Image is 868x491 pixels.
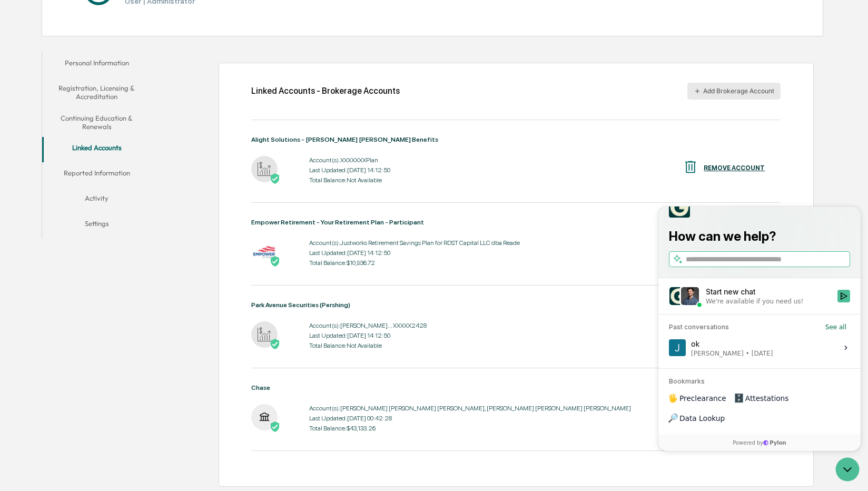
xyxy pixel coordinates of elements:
div: Account(s): Justworks Retirement Savings Plan for RDST Capital LLC dba Reade [309,239,520,247]
button: Add Brokerage Account [687,83,781,100]
img: Active [270,421,280,432]
span: [PERSON_NAME] [33,143,85,151]
img: REMOVE ACCOUNT [683,159,698,175]
button: See all [163,114,192,127]
span: Pylon [105,232,127,240]
button: Continuing Education & Renewals [42,107,151,138]
a: 🖐️Preclearance [6,182,72,201]
div: Last Updated: [DATE] 14:12:50 [309,332,427,339]
div: Park Avenue Securities (Pershing) [251,301,781,309]
div: Alight Solutions - [PERSON_NAME] [PERSON_NAME] Benefits [251,136,781,143]
div: Last Updated: [DATE] 00:42:28 [309,415,631,422]
div: Start new chat [47,80,173,91]
button: Personal Information [42,52,151,77]
span: Attestations [87,186,131,197]
div: secondary tabs example [42,52,151,238]
img: Park Avenue Securities (Pershing) - Active [251,321,278,348]
img: Active [270,339,280,349]
img: Chase - Active [251,404,278,430]
div: Last Updated: [DATE] 14:12:50 [309,249,520,257]
iframe: Customer support window [658,207,861,451]
img: 1746055101610-c473b297-6a78-478c-a979-82029cc54cd1 [11,80,29,99]
span: Data Lookup [21,207,66,217]
span: Preclearance [21,186,68,197]
div: Total Balance: $43,133.26 [309,425,631,432]
button: Activity [42,188,151,213]
img: James Hernandez [11,133,27,150]
div: Linked Accounts - Brokerage Accounts [251,86,400,96]
span: [DATE] [93,143,115,151]
button: Start new chat [179,83,192,96]
img: 4531339965365_218c74b014194aa58b9b_72.jpg [22,80,41,99]
button: Linked Accounts [42,137,151,162]
div: Chase [251,384,781,391]
img: Active [270,173,280,184]
button: Reported Information [42,162,151,188]
a: 🗄️Attestations [72,182,135,201]
span: • [87,143,91,151]
img: Active [270,256,280,267]
div: Account(s): [PERSON_NAME] [PERSON_NAME] [PERSON_NAME], [PERSON_NAME] [PERSON_NAME] [PERSON_NAME] [309,405,631,412]
div: REMOVE ACCOUNT [704,164,765,172]
div: Past conversations [11,116,71,125]
div: Total Balance: $10,936.72 [309,259,520,267]
div: Account(s): XXXXXXXPlan [309,156,390,164]
button: Registration, Licensing & Accreditation [42,77,151,107]
div: We're available if you need us! [47,91,145,99]
div: Account(s): [PERSON_NAME]... XXXXX2428 [309,322,427,329]
img: Alight Solutions - Goldman Sachs Benefits - Active [251,156,278,182]
img: Empower Retirement - Your Retirement Plan - Participant - Active [251,239,278,265]
button: Settings [42,213,151,238]
div: 🖐️ [11,188,19,196]
a: 🔎Data Lookup [6,202,71,221]
a: Powered byPylon [74,232,127,240]
div: Empower Retirement - Your Retirement Plan - Participant [251,219,781,226]
div: Total Balance: Not Available [309,342,427,349]
div: Total Balance: Not Available [309,176,390,184]
div: 🔎 [11,208,19,216]
p: How can we help? [11,22,192,38]
div: Last Updated: [DATE] 14:12:50 [309,166,390,174]
div: 🗄️ [76,188,85,196]
iframe: Open customer support [834,456,863,485]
